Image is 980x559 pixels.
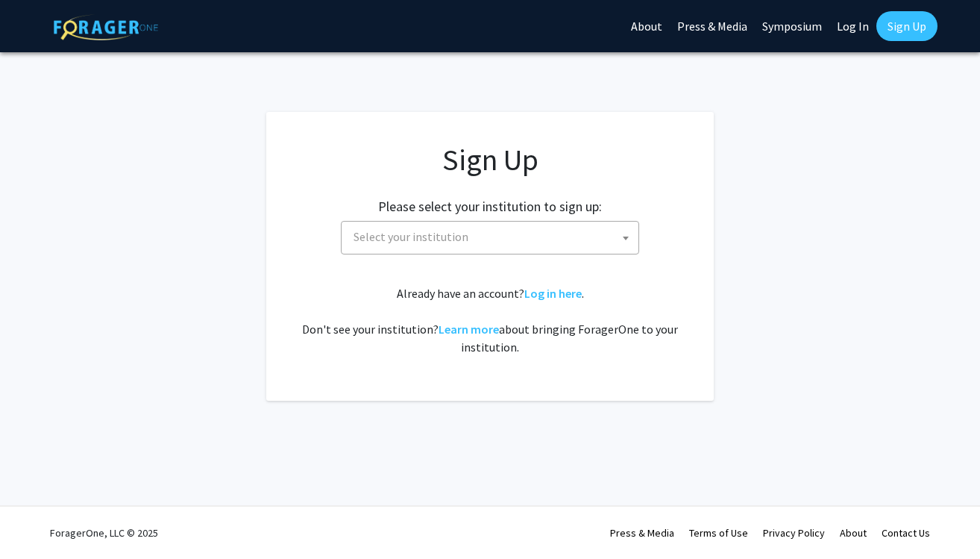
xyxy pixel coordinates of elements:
[348,222,638,252] span: Select your institution
[876,11,937,41] a: Sign Up
[610,526,674,540] a: Press & Media
[840,526,867,540] a: About
[763,526,825,540] a: Privacy Policy
[439,322,499,337] a: Learn more about bringing ForagerOne to your institution
[341,221,639,254] span: Select your institution
[524,286,582,301] a: Log in here
[378,199,602,215] h2: Please select your institution to sign up:
[50,507,158,559] div: ForagerOne, LLC © 2025
[296,284,684,356] div: Already have an account? . Don't see your institution? about bringing ForagerOne to your institut...
[354,229,468,244] span: Select your institution
[689,526,748,540] a: Terms of Use
[882,526,930,540] a: Contact Us
[296,142,684,178] h1: Sign Up
[54,14,158,40] img: ForagerOne Logo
